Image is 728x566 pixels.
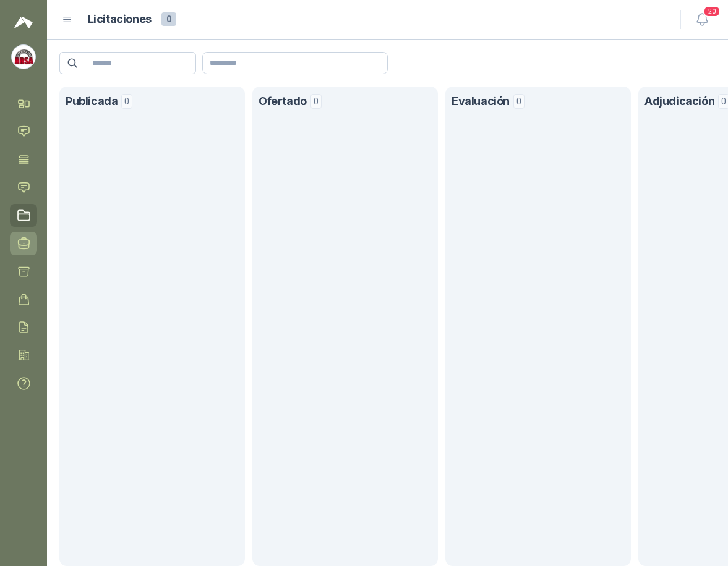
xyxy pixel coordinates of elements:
[259,93,307,111] h1: Ofertado
[14,15,33,30] img: Logo peakr
[88,11,152,28] h1: Licitaciones
[161,12,176,26] span: 0
[691,9,713,31] button: 20
[121,94,132,109] span: 0
[310,94,322,109] span: 0
[12,45,35,69] img: Company Logo
[513,94,525,109] span: 0
[452,93,510,111] h1: Evaluación
[644,93,714,111] h1: Adjudicación
[66,93,118,111] h1: Publicada
[703,6,721,17] span: 20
